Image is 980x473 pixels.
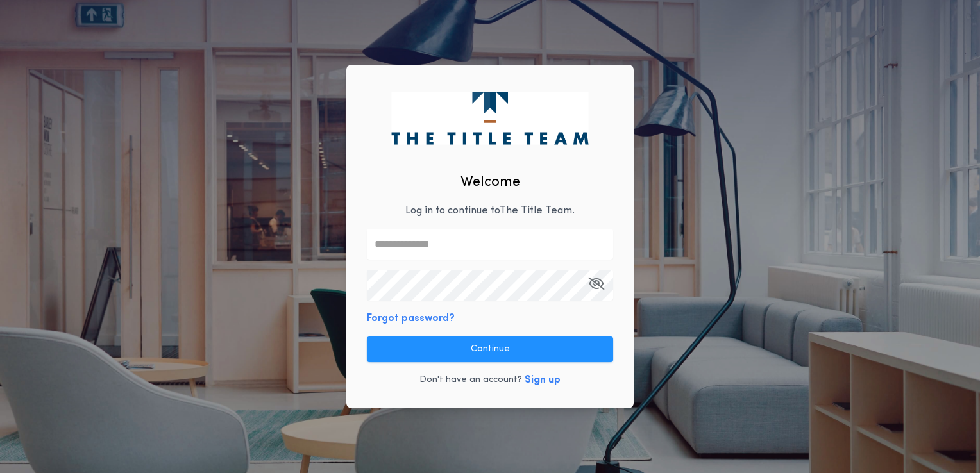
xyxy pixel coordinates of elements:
[391,92,588,144] img: logo
[367,336,613,362] button: Continue
[525,372,561,388] button: Sign up
[405,203,575,219] p: Log in to continue to The Title Team .
[460,172,520,193] h2: Welcome
[419,374,522,386] p: Don't have an account?
[367,311,455,326] button: Forgot password?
